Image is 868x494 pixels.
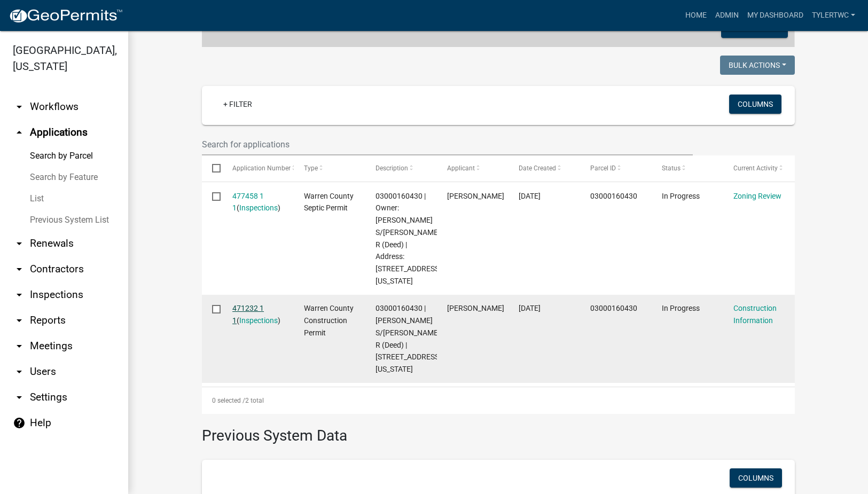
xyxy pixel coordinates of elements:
[737,24,772,33] span: Add Note
[720,56,795,75] button: Bulk Actions
[376,192,441,285] span: 03000160430 | Owner: BYERS, BRADLEY S/CRYSTAL R (Deed) | Address: 21252 NEVADA ST
[212,397,245,404] span: 0 selected /
[202,155,222,181] datatable-header-cell: Select
[294,155,365,181] datatable-header-cell: Type
[662,192,700,200] span: In Progress
[13,391,26,404] i: arrow_drop_down
[215,95,261,114] a: + Filter
[13,100,26,113] i: arrow_drop_down
[232,190,284,215] div: ( )
[232,304,264,325] a: 471232 1 1
[730,468,782,488] button: Columns
[447,304,504,312] span: Crystal Byers
[590,192,637,200] span: 03000160430
[365,155,437,181] datatable-header-cell: Description
[239,203,278,212] a: Inspections
[711,5,743,26] a: Admin
[662,304,700,312] span: In Progress
[202,414,795,447] h3: Previous System Data
[733,304,777,325] a: Construction Information
[304,304,354,337] span: Warren County Construction Permit
[723,155,795,181] datatable-header-cell: Current Activity
[13,288,26,301] i: arrow_drop_down
[239,316,278,325] a: Inspections
[509,155,580,181] datatable-header-cell: Date Created
[652,155,723,181] datatable-header-cell: Status
[662,164,681,172] span: Status
[519,192,541,200] span: 09/12/2025
[590,164,616,172] span: Parcel ID
[681,5,711,26] a: Home
[13,314,26,327] i: arrow_drop_down
[202,134,693,155] input: Search for applications
[376,304,441,373] span: 03000160430 | BYERS, BRADLEY S/CRYSTAL R (Deed) | 21252 NEVADA ST
[733,164,778,172] span: Current Activity
[13,263,26,276] i: arrow_drop_down
[519,164,556,172] span: Date Created
[580,155,652,181] datatable-header-cell: Parcel ID
[519,304,541,312] span: 08/29/2025
[202,387,795,414] div: 2 total
[447,192,504,200] span: Damen Moffitt
[590,304,637,312] span: 03000160430
[437,155,509,181] datatable-header-cell: Applicant
[13,340,26,352] i: arrow_drop_down
[743,5,808,26] a: My Dashboard
[376,164,408,172] span: Description
[304,192,354,213] span: Warren County Septic Permit
[304,164,318,172] span: Type
[222,155,294,181] datatable-header-cell: Application Number
[232,192,264,213] a: 477458 1 1
[808,5,859,26] a: TylerTWC
[13,365,26,378] i: arrow_drop_down
[13,126,26,139] i: arrow_drop_up
[729,95,781,114] button: Columns
[13,417,26,429] i: help
[13,237,26,250] i: arrow_drop_down
[447,164,475,172] span: Applicant
[232,164,291,172] span: Application Number
[733,192,781,200] a: Zoning Review
[232,302,284,327] div: ( )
